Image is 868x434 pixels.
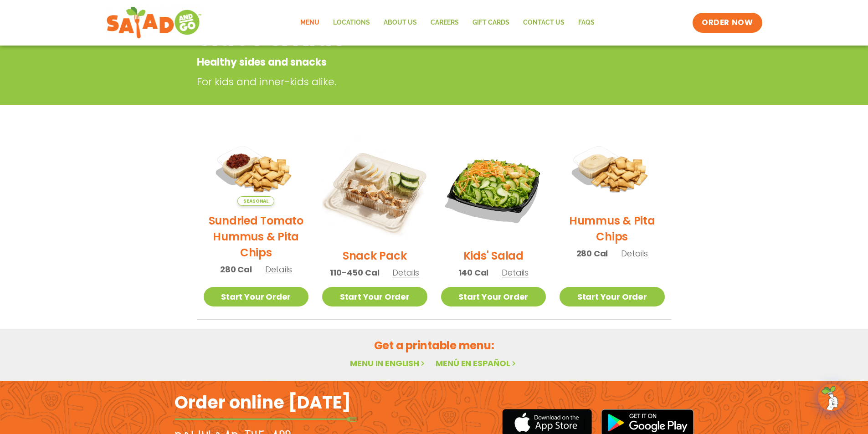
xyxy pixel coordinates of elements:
span: 110-450 Cal [330,266,379,279]
a: Start Your Order [560,287,665,306]
a: GIFT CARDS [466,12,516,33]
img: Product photo for Kids’ Salad [441,136,546,241]
img: Product photo for Sundried Tomato Hummus & Pita Chips [204,136,309,206]
h2: Order online [DATE] [175,391,351,414]
a: Start Your Order [322,287,427,306]
h2: Kids' Salad [463,248,524,264]
a: Menú en español [436,357,518,369]
img: Product photo for Snack Pack [322,136,427,241]
span: 280 Cal [220,263,252,276]
img: Product photo for Hummus & Pita Chips [560,136,665,206]
p: For kids and inner-kids alike. [197,74,602,89]
h2: Sundried Tomato Hummus & Pita Chips [204,213,309,260]
a: Careers [424,12,466,33]
a: Start Your Order [204,287,309,306]
img: new-SAG-logo-768×292 [106,5,202,41]
a: Contact Us [516,12,571,33]
nav: Menu [293,12,601,33]
span: 140 Cal [458,266,489,279]
span: ORDER NOW [702,17,753,28]
a: About Us [377,12,424,33]
span: Details [392,267,419,278]
a: Start Your Order [441,287,546,306]
a: FAQs [571,12,601,33]
h2: Get a printable menu: [197,337,672,353]
a: Menu in English [350,357,426,369]
img: wpChatIcon [819,385,844,410]
a: ORDER NOW [693,13,762,33]
span: Details [621,248,648,259]
p: Healthy sides and snacks [197,55,598,70]
span: Details [502,267,529,278]
span: Details [265,264,292,275]
h2: Hummus & Pita Chips [560,213,665,245]
a: Menu [293,12,326,33]
a: Locations [326,12,377,33]
img: fork [175,417,357,422]
span: 280 Cal [576,247,608,260]
h2: Snack Pack [343,248,407,264]
span: Seasonal [237,196,274,206]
